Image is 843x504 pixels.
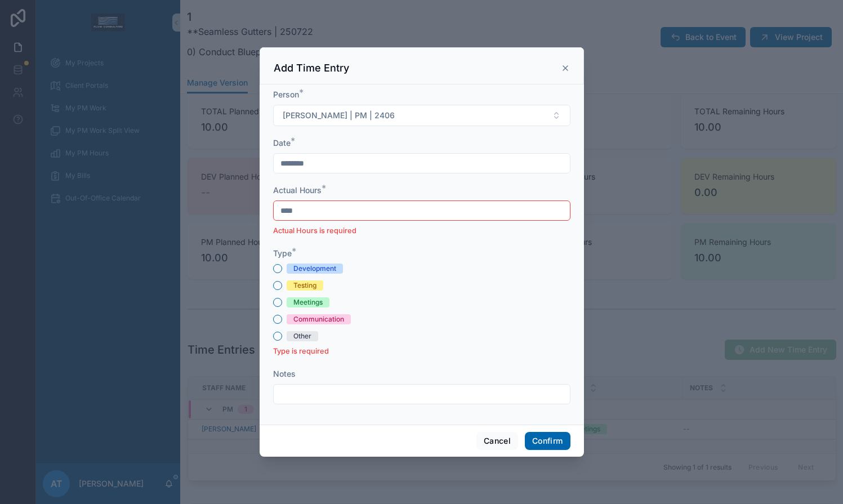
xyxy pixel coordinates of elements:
[273,105,570,126] button: Select Button
[293,264,336,274] div: Development
[293,297,323,307] div: Meetings
[293,314,344,324] div: Communication
[525,432,570,450] button: Confirm
[273,369,296,378] span: Notes
[293,280,316,291] div: Testing
[273,225,570,237] p: Actual Hours is required
[274,61,349,75] h3: Add Time Entry
[293,331,311,341] div: Other
[273,138,291,148] span: Date
[283,110,395,121] span: [PERSON_NAME] | PM | 2406
[273,185,322,195] span: Actual Hours
[476,432,518,450] button: Cancel
[273,346,570,357] p: Type is required
[273,90,299,99] span: Person
[273,248,292,258] span: Type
